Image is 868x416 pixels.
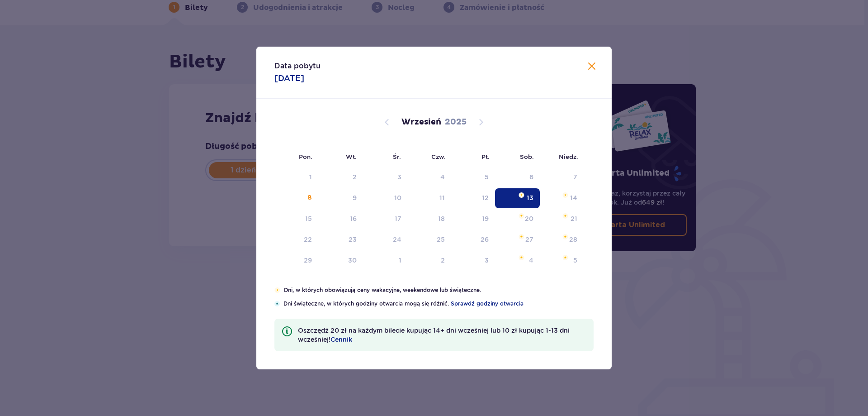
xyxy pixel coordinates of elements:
td: wtorek, 9 września 2025 [318,188,363,208]
div: 2 [353,172,357,182]
td: środa, 10 września 2025 [363,188,408,208]
td: niedziela, 28 września 2025 [540,230,584,250]
td: poniedziałek, 15 września 2025 [274,209,318,229]
td: czwartek, 25 września 2025 [408,230,452,250]
p: Wrzesień [401,117,441,128]
td: środa, 24 września 2025 [363,230,408,250]
div: Calendar [256,99,612,286]
p: 2025 [445,117,467,128]
td: Not available. piątek, 5 września 2025 [451,167,495,187]
div: 5 [485,172,489,182]
div: 16 [350,214,357,223]
small: Śr. [393,153,401,160]
div: 23 [349,235,357,244]
td: czwartek, 18 września 2025 [408,209,452,229]
div: 24 [393,235,401,244]
td: Not available. czwartek, 4 września 2025 [408,167,452,187]
small: Czw. [431,153,445,160]
td: wtorek, 23 września 2025 [318,230,363,250]
div: 8 [307,193,312,202]
div: 1 [309,172,312,182]
div: 3 [397,172,401,182]
div: 4 [440,172,445,182]
td: piątek, 26 września 2025 [451,230,495,250]
td: niedziela, 14 września 2025 [540,188,584,208]
div: 20 [525,214,533,223]
div: 15 [305,214,312,223]
small: Pt. [481,153,490,160]
td: piątek, 12 września 2025 [451,188,495,208]
div: 13 [527,193,533,202]
td: sobota, 27 września 2025 [495,230,540,250]
div: 9 [353,193,357,202]
td: piątek, 19 września 2025 [451,209,495,229]
td: sobota, 20 września 2025 [495,209,540,229]
td: Selected. sobota, 13 września 2025 [495,188,540,208]
div: 22 [304,235,312,244]
td: Not available. środa, 3 września 2025 [363,167,408,187]
td: Not available. sobota, 6 września 2025 [495,167,540,187]
div: 18 [438,214,445,223]
div: 26 [481,235,489,244]
div: 11 [439,193,445,202]
td: poniedziałek, 22 września 2025 [274,230,318,250]
td: wtorek, 16 września 2025 [318,209,363,229]
div: 12 [482,193,489,202]
td: środa, 17 września 2025 [363,209,408,229]
td: czwartek, 11 września 2025 [408,188,452,208]
td: Not available. wtorek, 2 września 2025 [318,167,363,187]
div: 19 [482,214,489,223]
div: 10 [394,193,401,202]
small: Wt. [346,153,357,160]
td: poniedziałek, 8 września 2025 [274,188,318,208]
td: niedziela, 21 września 2025 [540,209,584,229]
td: Not available. poniedziałek, 1 września 2025 [274,167,318,187]
div: 25 [437,235,445,244]
td: Not available. niedziela, 7 września 2025 [540,167,584,187]
div: 6 [529,172,533,182]
div: 27 [525,235,533,244]
small: Niedz. [559,153,578,160]
small: Sob. [520,153,534,160]
small: Pon. [299,153,312,160]
div: 17 [395,214,401,223]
